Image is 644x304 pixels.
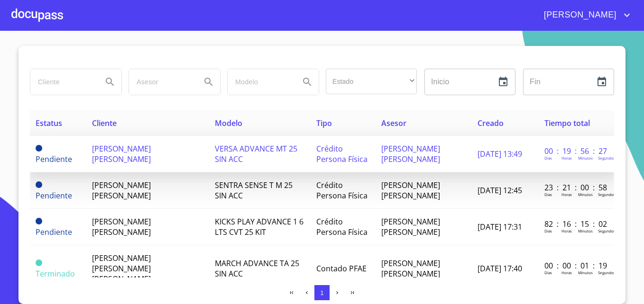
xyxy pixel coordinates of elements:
span: [DATE] 12:45 [478,185,522,196]
span: [PERSON_NAME] [PERSON_NAME] [92,216,151,237]
p: Horas [561,192,572,197]
span: [PERSON_NAME] [PERSON_NAME] [92,143,151,164]
button: account of current user [537,8,633,23]
span: [PERSON_NAME] [PERSON_NAME] [381,180,440,201]
p: Dias [544,192,552,197]
p: 00 : 19 : 56 : 27 [544,146,608,156]
p: Segundos [598,192,616,197]
span: Terminado [36,259,42,266]
p: Segundos [598,228,616,233]
button: Search [296,71,319,93]
span: Crédito Persona Física [316,180,368,201]
span: [PERSON_NAME] [PERSON_NAME] [381,258,440,279]
p: Segundos [598,270,616,275]
p: Dias [544,228,552,233]
span: Pendiente [36,154,72,164]
p: Horas [561,270,572,275]
span: [PERSON_NAME] [PERSON_NAME] [381,216,440,237]
p: Dias [544,155,552,161]
span: KICKS PLAY ADVANCE 1 6 LTS CVT 25 KIT [215,216,304,237]
span: Pendiente [36,145,42,152]
span: [DATE] 17:40 [478,263,522,274]
span: Contado PFAE [316,263,367,274]
p: Minutos [578,270,593,275]
span: [PERSON_NAME] [PERSON_NAME] [381,143,440,164]
span: Crédito Persona Física [316,216,368,237]
span: MARCH ADVANCE TA 25 SIN ACC [215,258,299,279]
span: Crédito Persona Física [316,143,368,164]
span: [PERSON_NAME] [537,8,621,23]
span: Pendiente [36,227,72,237]
button: 1 [314,285,330,300]
span: 1 [320,289,323,296]
div: ​ [326,69,417,94]
input: search [228,69,292,95]
span: [PERSON_NAME] [PERSON_NAME] [92,180,151,201]
span: [PERSON_NAME] [PERSON_NAME] [PERSON_NAME] [92,253,151,284]
span: Tiempo total [544,118,590,128]
span: [DATE] 13:49 [478,149,522,159]
p: Minutos [578,155,593,161]
span: Pendiente [36,218,42,224]
span: [DATE] 17:31 [478,222,522,232]
span: Terminado [36,268,75,279]
span: Modelo [215,118,242,128]
p: Horas [561,155,572,161]
p: Segundos [598,155,616,161]
span: Estatus [36,118,62,128]
span: SENTRA SENSE T M 25 SIN ACC [215,180,293,201]
p: Minutos [578,228,593,233]
span: Pendiente [36,190,72,201]
p: Dias [544,270,552,275]
span: Pendiente [36,181,42,188]
p: Minutos [578,192,593,197]
span: VERSA ADVANCE MT 25 SIN ACC [215,143,297,164]
p: 23 : 21 : 00 : 58 [544,182,608,193]
button: Search [197,71,220,93]
span: Cliente [92,118,117,128]
span: Creado [478,118,504,128]
span: Asesor [381,118,406,128]
input: search [30,69,95,95]
button: Search [99,71,121,93]
p: 00 : 00 : 01 : 19 [544,260,608,271]
span: Tipo [316,118,332,128]
input: search [129,69,193,95]
p: 82 : 16 : 15 : 02 [544,219,608,229]
p: Horas [561,228,572,233]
